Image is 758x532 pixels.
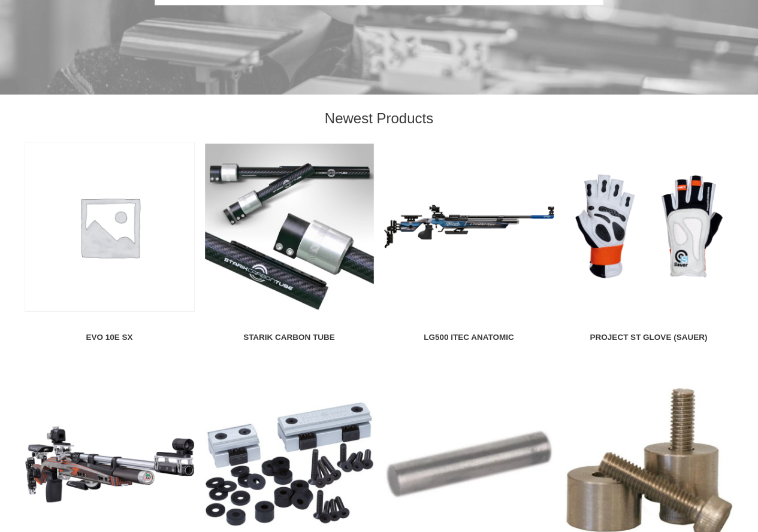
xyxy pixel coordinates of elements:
[564,332,734,343] div: Project ST Glove (SAUER)
[384,332,554,343] div: LG500 itec Anatomic
[204,332,375,343] div: Starik Carbon Tube
[204,142,375,312] img: Starik Carbon Tube
[384,142,554,312] img: LG500 itec Anatomic
[564,142,734,312] img: Project ST Glove
[25,142,195,348] a: EVO 10E SX
[20,109,739,127] h2: Newest Products
[384,142,554,348] a: LG500 itec Anatomic LG500 itec Anatomic
[204,142,375,348] a: Starik Carbon Tube Starik Carbon Tube
[25,332,195,343] div: EVO 10E SX
[564,142,734,348] a: Project ST Glove Project ST Glove (SAUER)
